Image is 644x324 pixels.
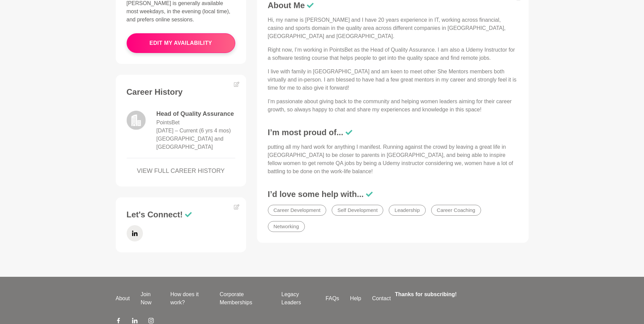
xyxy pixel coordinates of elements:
dd: Head of Quality Assurance [157,109,235,119]
dd: [GEOGRAPHIC_DATA] and [GEOGRAPHIC_DATA] [157,135,235,151]
p: I’m passionate about giving back to the community and helping women leaders aiming for their care... [268,97,518,114]
h3: Career History [127,87,235,97]
a: How does it work? [165,290,214,307]
p: I live with family in [GEOGRAPHIC_DATA] and am keen to meet other She Mentors members both virtua... [268,68,518,92]
a: Legacy Leaders [276,290,320,307]
a: FAQs [320,294,345,303]
p: putting all my hard work for anything I manifest. Running against the crowd by leaving a great li... [268,143,518,176]
p: Right now, I’m working in PointsBet as the Head of Quality Assurance. I am also a Udemy Instructo... [268,46,518,62]
h3: I’m most proud of... [268,127,518,138]
h4: Thanks for subscribing! [395,290,524,299]
h3: About Me [268,0,518,11]
h3: I’d love some help with... [268,189,518,199]
time: [DATE] – Current (6 yrs 4 mos) [157,128,231,133]
a: Join Now [135,290,165,307]
button: edit my availability [127,33,235,53]
a: VIEW FULL CAREER HISTORY [127,166,235,176]
img: logo [127,111,146,130]
dd: PointsBet [157,119,180,127]
a: Help [345,294,367,303]
dd: July 2019 – Current (6 yrs 4 mos) [157,127,231,135]
a: LinkedIn [127,225,143,241]
a: Contact [367,294,396,303]
h3: Let's Connect! [127,210,235,220]
a: About [110,294,135,303]
p: Hi, my name is [PERSON_NAME] and I have 20 years experience in IT, working across financial, casi... [268,16,518,40]
a: Corporate Memberships [214,290,276,307]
